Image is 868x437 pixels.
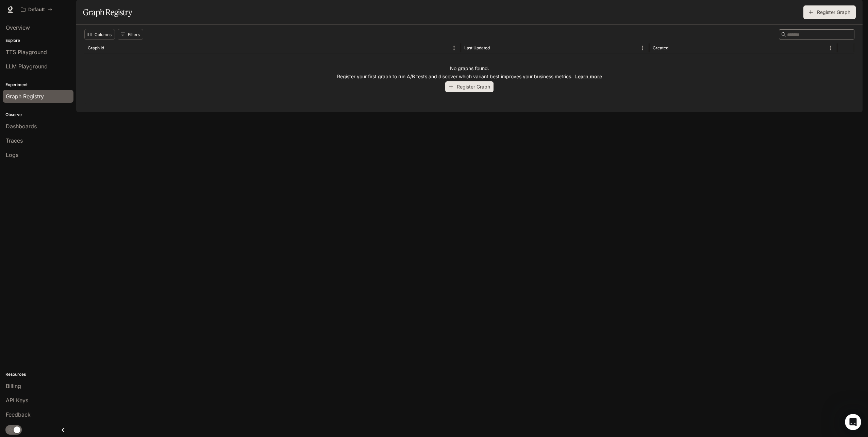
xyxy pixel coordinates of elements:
button: Select columns [84,29,115,40]
div: Search [779,29,854,39]
button: All workspaces [18,3,55,16]
div: Created [653,45,668,50]
button: Menu [637,43,648,53]
div: Graph Id [88,45,104,50]
p: Default [28,7,45,13]
a: Learn more [575,74,602,79]
p: No graphs found. [450,65,489,72]
button: Sort [669,43,679,53]
button: Menu [449,43,459,53]
button: Register Graph [445,81,494,93]
h1: Graph Registry [83,5,132,19]
div: Last Updated [464,45,490,50]
button: Sort [105,43,115,53]
button: Register Graph [803,5,856,19]
button: Show filters [118,29,143,40]
button: Menu [825,43,836,53]
button: Sort [490,43,501,53]
p: Register your first graph to run A/B tests and discover which variant best improves your business... [337,73,602,80]
iframe: Intercom live chat [845,414,861,430]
